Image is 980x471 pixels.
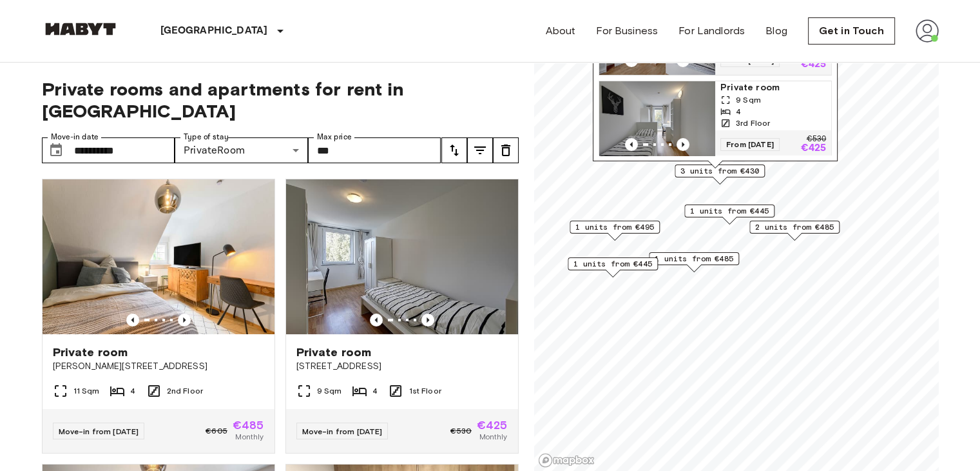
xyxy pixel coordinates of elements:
[167,385,203,397] span: 2nd Floor
[599,81,832,159] a: Marketing picture of unit DE-09-020-02MPrevious imagePrevious imagePrivate room9 Sqm43rd FloorFro...
[684,205,774,225] div: Map marker
[285,179,519,454] a: Marketing picture of unit DE-09-024-04MPrevious imagePrevious imagePrivate room[STREET_ADDRESS]9 ...
[573,258,652,270] span: 1 units from €445
[178,314,191,326] button: Previous image
[675,165,765,185] div: Map marker
[421,314,434,326] button: Previous image
[546,23,576,39] a: About
[575,221,654,233] span: 1 units from €495
[175,137,308,163] div: PrivateRoom
[916,19,939,43] img: avatar
[43,179,274,334] img: Marketing picture of unit DE-09-001-002-02HF
[235,431,264,443] span: Monthly
[126,314,139,326] button: Previous image
[808,17,895,45] a: Get in Touch
[800,59,826,70] p: €425
[296,345,372,360] span: Private room
[206,425,227,437] span: €605
[296,360,508,373] span: [STREET_ADDRESS]
[59,426,139,436] span: Move-in from [DATE]
[677,138,689,151] button: Previous image
[599,81,715,159] img: Marketing picture of unit DE-09-020-02M
[596,23,658,39] a: For Business
[372,385,378,397] span: 4
[302,426,383,436] span: Move-in from [DATE]
[43,137,69,163] button: Choose date, selected date is 13 Sep 2025
[625,138,638,151] button: Previous image
[42,23,119,35] img: Habyt
[749,221,840,241] div: Map marker
[370,314,383,326] button: Previous image
[477,419,508,431] span: €425
[568,257,658,277] div: Map marker
[73,385,100,397] span: 11 Sqm
[51,132,99,143] label: Move-in date
[493,137,519,163] button: tune
[233,419,264,431] span: €485
[538,453,595,468] a: Mapbox logo
[765,23,787,39] a: Blog
[160,23,268,39] p: [GEOGRAPHIC_DATA]
[441,137,467,163] button: tune
[655,253,733,265] span: 1 units from €485
[678,23,745,39] a: For Landlords
[736,106,741,117] span: 4
[42,179,275,454] a: Marketing picture of unit DE-09-001-002-02HFPrevious imagePrevious imagePrivate room[PERSON_NAME]...
[53,345,128,360] span: Private room
[467,137,493,163] button: tune
[570,221,660,241] div: Map marker
[736,94,761,106] span: 9 Sqm
[317,132,352,143] label: Max price
[755,221,834,233] span: 2 units from €485
[408,385,441,397] span: 1st Floor
[800,143,826,154] p: €425
[450,425,472,437] span: €530
[720,81,826,94] span: Private room
[720,138,780,151] span: From [DATE]
[53,360,264,373] span: [PERSON_NAME][STREET_ADDRESS]
[42,78,519,122] span: Private rooms and apartments for rent in [GEOGRAPHIC_DATA]
[184,132,229,143] label: Type of stay
[479,431,507,443] span: Monthly
[130,385,135,397] span: 4
[649,252,739,272] div: Map marker
[690,205,769,217] span: 1 units from €445
[736,117,770,129] span: 3rd Floor
[806,135,825,143] p: €530
[317,385,342,397] span: 9 Sqm
[286,179,518,334] img: Marketing picture of unit DE-09-024-04M
[680,165,759,177] span: 3 units from €430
